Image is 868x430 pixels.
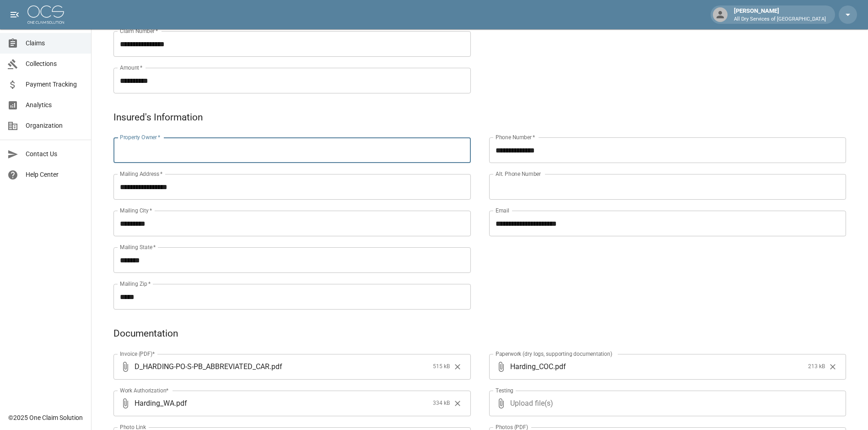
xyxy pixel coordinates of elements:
[826,360,840,374] button: Clear
[120,170,162,178] label: Mailing Address
[451,360,464,374] button: Clear
[510,391,822,416] span: Upload file(s)
[270,361,282,372] span: . pdf
[433,399,450,408] span: 334 kB
[734,16,826,23] p: All Dry Services of [GEOGRAPHIC_DATA]
[135,361,270,372] span: D_HARDING-PO-S-PB_ABBREVIATED_CAR
[496,386,513,394] label: Testing
[26,149,84,159] span: Contact Us
[174,398,187,408] span: . pdf
[730,6,830,23] div: [PERSON_NAME]
[120,280,151,288] label: Mailing Zip
[120,207,152,214] label: Mailing City
[496,207,509,214] label: Email
[26,170,84,180] span: Help Center
[451,397,464,410] button: Clear
[808,362,825,371] span: 213 kB
[496,133,535,141] label: Phone Number
[26,80,84,89] span: Payment Tracking
[135,398,174,408] span: Harding_WA
[120,27,158,35] label: Claim Number
[26,121,84,131] span: Organization
[27,5,64,24] img: ocs-logo-white-transparent.png
[496,170,541,178] label: Alt. Phone Number
[553,361,566,372] span: . pdf
[26,100,84,110] span: Analytics
[120,243,156,251] label: Mailing State
[120,133,161,141] label: Property Owner
[8,413,83,422] div: © 2025 One Claim Solution
[433,362,450,371] span: 515 kB
[120,350,155,358] label: Invoice (PDF)*
[26,59,84,69] span: Collections
[510,361,553,372] span: Harding_COC
[120,64,143,71] label: Amount
[496,350,612,358] label: Paperwork (dry logs, supporting documentation)
[120,386,169,394] label: Work Authorization*
[26,38,84,48] span: Claims
[5,5,24,24] button: open drawer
